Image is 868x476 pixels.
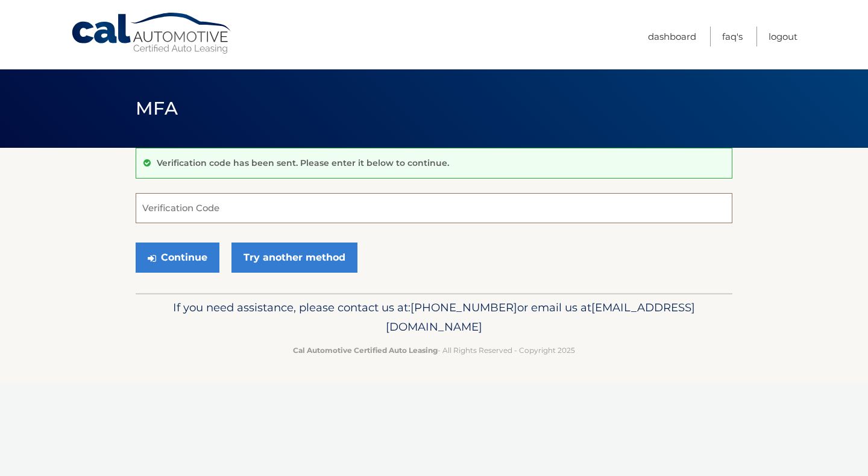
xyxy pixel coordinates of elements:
[143,298,725,337] p: If you need assistance, please contact us at: or email us at
[410,300,517,314] span: [PHONE_NUMBER]
[157,157,449,168] p: Verification code has been sent. Please enter it below to continue.
[143,344,725,357] p: - All Rights Reserved - Copyright 2025
[769,27,797,46] a: Logout
[136,97,178,119] span: MFA
[722,27,743,46] a: FAQ's
[293,346,438,355] strong: Cal Automotive Certified Auto Leasing
[231,243,357,273] a: Try another method
[136,193,732,223] input: Verification Code
[386,300,695,334] span: [EMAIL_ADDRESS][DOMAIN_NAME]
[71,12,233,55] a: Cal Automotive
[648,27,696,46] a: Dashboard
[136,243,219,273] button: Continue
